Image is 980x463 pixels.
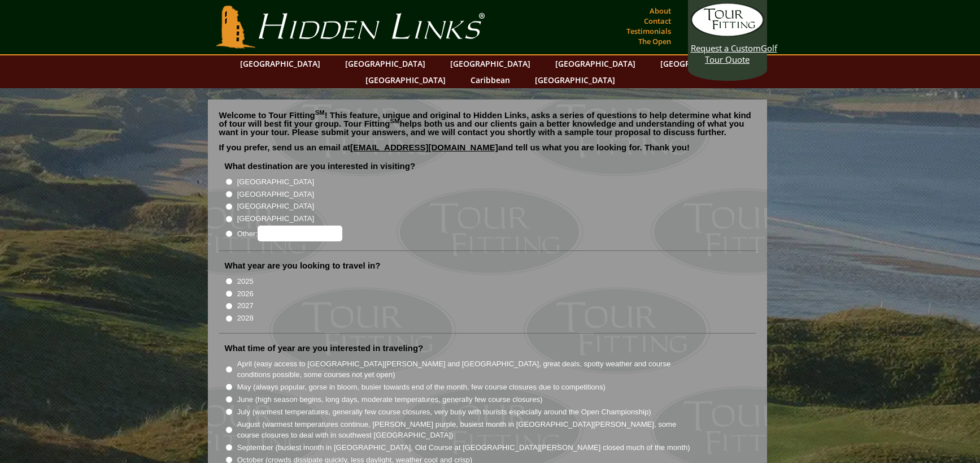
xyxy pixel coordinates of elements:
label: May (always popular, gorse in bloom, busier towards end of the month, few course closures due to ... [237,382,606,393]
label: Other: [237,226,342,241]
label: August (warmest temperatures continue, [PERSON_NAME] purple, busiest month in [GEOGRAPHIC_DATA][P... [237,419,691,441]
a: The Open [635,33,674,49]
p: Welcome to Tour Fitting ! This feature, unique and original to Hidden Links, asks a series of que... [219,111,756,136]
a: Caribbean [465,72,516,88]
a: [GEOGRAPHIC_DATA] [655,55,746,72]
a: Contact [641,13,674,29]
a: [GEOGRAPHIC_DATA] [445,55,536,72]
sup: SM [390,118,400,124]
a: [GEOGRAPHIC_DATA] [550,55,641,72]
input: Other: [258,226,342,241]
a: [EMAIL_ADDRESS][DOMAIN_NAME] [350,142,498,152]
label: 2025 [237,276,254,287]
label: What destination are you interested in visiting? [225,161,416,172]
a: [GEOGRAPHIC_DATA] [339,55,431,72]
a: [GEOGRAPHIC_DATA] [234,55,326,72]
label: 2028 [237,313,254,324]
label: [GEOGRAPHIC_DATA] [237,201,314,212]
label: What time of year are you interested in traveling? [225,343,424,354]
label: 2027 [237,300,254,311]
label: [GEOGRAPHIC_DATA] [237,213,314,224]
label: April (easy access to [GEOGRAPHIC_DATA][PERSON_NAME] and [GEOGRAPHIC_DATA], great deals, spotty w... [237,358,691,380]
label: What year are you looking to travel in? [225,260,381,271]
span: Request a Custom [691,42,761,54]
a: About [647,3,674,19]
a: Testimonials [624,23,674,39]
sup: SM [315,109,325,116]
a: [GEOGRAPHIC_DATA] [529,72,621,88]
p: If you prefer, send us an email at and tell us what you are looking for. Thank you! [219,143,756,160]
label: September (busiest month in [GEOGRAPHIC_DATA], Old Course at [GEOGRAPHIC_DATA][PERSON_NAME] close... [237,442,690,453]
label: June (high season begins, long days, moderate temperatures, generally few course closures) [237,394,543,405]
label: 2026 [237,288,254,300]
label: [GEOGRAPHIC_DATA] [237,189,314,200]
label: [GEOGRAPHIC_DATA] [237,176,314,188]
label: July (warmest temperatures, generally few course closures, very busy with tourists especially aro... [237,406,651,418]
a: [GEOGRAPHIC_DATA] [360,72,451,88]
a: Request a CustomGolf Tour Quote [691,3,764,65]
